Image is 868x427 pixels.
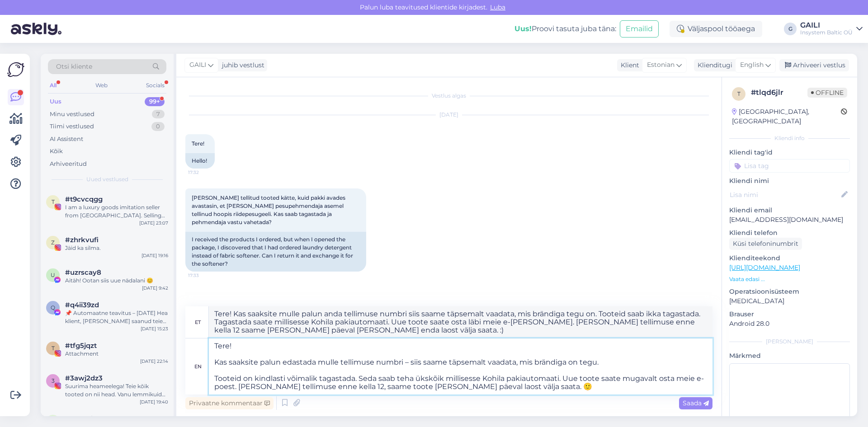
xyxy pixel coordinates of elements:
[729,238,802,250] div: Küsi telefoninumbrit
[729,310,850,319] p: Brauser
[209,306,712,338] textarea: Tere! Kas saaksite mulle palun anda tellimuse numbri siis saame täpsemalt vaadata, mis brändiga t...
[185,111,712,119] div: [DATE]
[50,122,94,131] div: Tiimi vestlused
[514,24,532,33] b: Uus!
[192,140,204,147] span: Tere!
[670,21,762,37] div: Väljaspool tööaega
[800,22,853,29] div: GAILI
[50,97,61,106] div: Uus
[729,296,850,306] p: [MEDICAL_DATA]
[729,351,850,361] p: Märkmed
[151,122,165,131] div: 0
[94,80,109,91] div: Web
[514,23,616,34] div: Proovi tasuta juba täna:
[65,415,100,423] span: #52vxglvs
[729,338,850,346] div: [PERSON_NAME]
[86,175,128,183] span: Uued vestlused
[52,198,55,205] span: t
[807,88,847,98] span: Offline
[56,62,92,71] span: Otsi kliente
[52,377,55,384] span: 3
[647,60,675,70] span: Estonian
[185,92,712,100] div: Vestlus algas
[729,134,850,142] div: Kliendi info
[185,153,215,169] div: Hello!
[729,215,850,225] p: [EMAIL_ADDRESS][DOMAIN_NAME]
[142,285,168,291] div: [DATE] 9:42
[784,23,797,35] div: G
[50,135,83,144] div: AI Assistent
[65,309,168,325] div: 📌 Automaatne teavitus – [DATE] Hea klient, [PERSON_NAME] saanud teie lehe kohta tagasisidet ja pl...
[65,236,99,244] span: #zhrkvufi
[729,159,850,173] input: Lisa tag
[7,61,24,78] img: Askly Logo
[729,228,850,238] p: Kliendi telefon
[487,3,508,11] span: Luba
[683,399,709,407] span: Saada
[140,399,168,405] div: [DATE] 19:40
[729,263,800,272] a: [URL][DOMAIN_NAME]
[194,359,202,374] div: en
[65,342,97,350] span: #tfg5jqzt
[65,277,168,285] div: Aitäh! Ootan siis uue nädalani 😊
[50,110,94,119] div: Minu vestlused
[51,239,55,246] span: z
[729,206,850,215] p: Kliendi email
[65,374,103,382] span: #3awj2dz3
[729,319,850,328] p: Android 28.0
[732,107,841,126] div: [GEOGRAPHIC_DATA], [GEOGRAPHIC_DATA]
[730,190,840,200] input: Lisa nimi
[617,61,639,70] div: Klient
[729,287,850,296] p: Operatsioonisüsteem
[152,110,165,119] div: 7
[65,350,168,358] div: Attachment
[65,195,103,203] span: #t9cvcqgg
[140,358,168,365] div: [DATE] 22:14
[729,275,850,283] p: Vaata edasi ...
[195,314,201,330] div: et
[729,253,850,263] p: Klienditeekond
[188,272,222,279] span: 17:33
[800,22,863,36] a: GAILIInsystem Baltic OÜ
[779,59,849,71] div: Arhiveeri vestlus
[145,97,165,106] div: 99+
[65,382,168,399] div: Suurima heameelega! Teie kõik tooted on nii head. Vanu lemmikuid palju aga seekord veel [PERSON_N...
[51,272,55,278] span: u
[751,87,807,98] div: # tlqd6jlr
[185,232,366,272] div: I received the products I ordered, but when I opened the package, I discovered that I had ordered...
[65,244,168,252] div: Jäid ka silma.
[729,176,850,186] p: Kliendi nimi
[209,338,712,394] textarea: Tere! Kas saaksite palun edastada mulle tellimuse numbri – siis saame täpsemalt vaadata, mis brän...
[50,147,63,156] div: Kõik
[51,304,55,311] span: q
[729,148,850,157] p: Kliendi tag'id
[50,160,87,169] div: Arhiveeritud
[144,80,166,91] div: Socials
[737,90,741,97] span: t
[142,252,168,259] div: [DATE] 19:16
[65,268,101,277] span: #uzrscay8
[218,61,264,70] div: juhib vestlust
[189,60,206,70] span: GAILI
[192,194,347,225] span: [PERSON_NAME] tellitud tooted kätte, kuid pakki avades avastasin, et [PERSON_NAME] pesupehmendaja...
[52,345,55,352] span: t
[48,80,58,91] div: All
[740,60,764,70] span: English
[65,301,99,309] span: #q4ii39zd
[800,29,853,36] div: Insystem Baltic OÜ
[694,61,732,70] div: Klienditugi
[620,20,659,38] button: Emailid
[65,203,168,220] div: I am a luxury goods imitation seller from [GEOGRAPHIC_DATA]. Selling luxury goods imitations, inc...
[185,397,274,409] div: Privaatne kommentaar
[139,220,168,226] div: [DATE] 23:07
[188,169,222,176] span: 17:32
[141,325,168,332] div: [DATE] 15:23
